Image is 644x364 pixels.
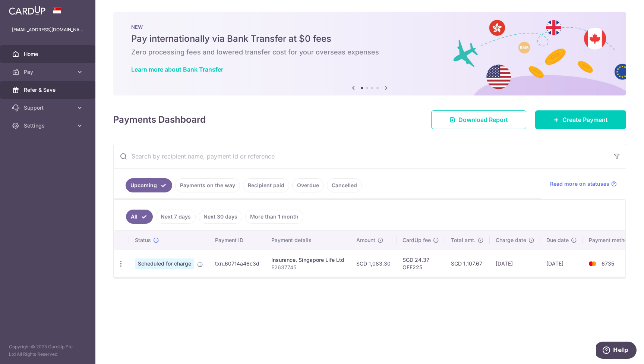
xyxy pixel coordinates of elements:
[550,180,609,188] span: Read more on statuses
[540,250,583,277] td: [DATE]
[24,68,73,76] span: Pay
[402,236,431,244] span: CardUp fee
[131,33,608,45] h5: Pay internationally via Bank Transfer at $0 fees
[602,260,614,267] span: 6735
[126,210,153,224] a: All
[209,230,265,250] th: Payment ID
[113,12,626,95] img: Bank transfer banner
[245,210,303,224] a: More than 1 month
[445,250,490,277] td: SGD 1,107.67
[550,180,617,188] a: Read more on statuses
[397,250,445,277] td: SGD 24.37 OFF225
[131,24,608,30] p: NEW
[562,115,608,124] span: Create Payment
[24,104,73,112] span: Support
[175,178,240,192] a: Payments on the way
[126,178,172,192] a: Upcoming
[271,264,344,271] p: E2637745
[135,258,194,269] span: Scheduled for charge
[490,250,540,277] td: [DATE]
[356,236,375,244] span: Amount
[243,178,289,192] a: Recipient paid
[292,178,324,192] a: Overdue
[327,178,362,192] a: Cancelled
[350,250,397,277] td: SGD 1,083.30
[431,110,526,129] a: Download Report
[135,236,151,244] span: Status
[113,113,206,126] h4: Payments Dashboard
[496,236,526,244] span: Charge date
[9,6,45,15] img: CardUp
[131,66,223,73] a: Learn more about Bank Transfer
[24,86,73,94] span: Refer & Save
[199,210,242,224] a: Next 30 days
[271,256,344,264] div: Insurance. Singapore Life Ltd
[24,50,73,58] span: Home
[585,259,600,268] img: Bank Card
[535,110,626,129] a: Create Payment
[156,210,196,224] a: Next 7 days
[451,236,476,244] span: Total amt.
[24,122,73,129] span: Settings
[209,250,265,277] td: txn_60714a46c3d
[596,342,637,360] iframe: Opens a widget where you can find more information
[131,48,608,57] h6: Zero processing fees and lowered transfer cost for your overseas expenses
[546,236,569,244] span: Due date
[114,144,608,168] input: Search by recipient name, payment id or reference
[265,230,350,250] th: Payment details
[12,26,83,34] p: [EMAIL_ADDRESS][DOMAIN_NAME]
[583,230,640,250] th: Payment method
[458,115,508,124] span: Download Report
